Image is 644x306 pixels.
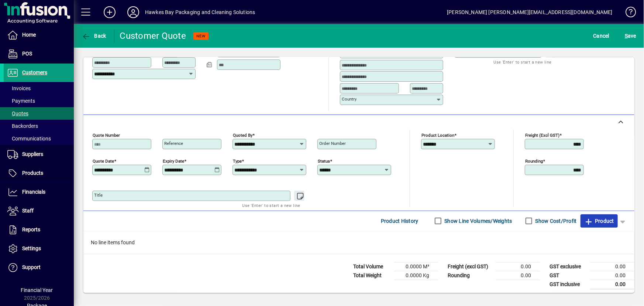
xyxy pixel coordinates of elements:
mat-hint: Use 'Enter' to start a new line [494,58,552,66]
mat-label: Country [342,96,357,102]
mat-label: Expiry date [163,158,184,163]
span: Customers [22,69,47,75]
td: 0.00 [590,271,634,280]
span: S [625,33,628,39]
a: Home [4,26,74,44]
span: Settings [22,245,41,251]
td: Total Weight [349,271,394,280]
button: Add [98,6,121,19]
mat-label: Reference [164,141,183,146]
td: 0.0000 Kg [394,271,438,280]
a: Quotes [4,107,74,120]
mat-label: Type [233,158,242,163]
span: Reports [22,227,40,232]
mat-label: Quoted by [233,132,252,137]
td: Freight (excl GST) [444,262,496,271]
a: Staff [4,202,74,220]
td: Total Volume [349,262,394,271]
span: Financials [22,189,45,195]
button: Cancel [592,29,612,42]
td: GST [546,271,590,280]
mat-hint: Use 'Enter' to start a new line [242,201,300,210]
button: Product [581,214,618,228]
td: 0.00 [590,262,634,271]
span: Payments [7,98,35,104]
div: Customer Quote [120,30,186,42]
mat-label: Freight (excl GST) [525,132,559,137]
mat-label: Quote date [93,158,114,163]
mat-label: Product location [421,132,454,137]
span: Suppliers [22,151,43,157]
span: Financial Year [21,287,53,293]
span: Invoices [7,85,31,91]
span: Back [82,33,106,39]
a: Support [4,258,74,277]
button: Save [623,29,638,42]
app-page-header-button: Back [74,29,114,42]
a: Products [4,164,74,183]
mat-label: Title [94,193,103,198]
a: Suppliers [4,145,74,164]
td: GST exclusive [546,262,590,271]
td: 0.00 [496,271,540,280]
mat-label: Quote number [93,132,120,137]
a: Payments [4,95,74,107]
label: Show Line Volumes/Weights [443,217,512,225]
a: Financials [4,183,74,201]
a: Invoices [4,82,74,95]
span: Product [584,215,614,227]
mat-label: Status [318,158,330,163]
a: Reports [4,221,74,239]
a: Knowledge Base [620,1,635,25]
div: Hawkes Bay Packaging and Cleaning Solutions [145,6,255,18]
span: Home [22,32,36,38]
td: 0.00 [496,262,540,271]
span: Support [22,264,41,270]
button: Profile [121,6,145,19]
label: Show Cost/Profit [534,217,577,225]
div: [PERSON_NAME] [PERSON_NAME][EMAIL_ADDRESS][DOMAIN_NAME] [447,6,613,18]
span: POS [22,51,32,57]
span: ave [625,30,636,42]
a: Communications [4,132,74,145]
a: Backorders [4,120,74,132]
span: Products [22,170,43,176]
div: No line items found [83,231,634,254]
td: 0.0000 M³ [394,262,438,271]
td: Rounding [444,271,496,280]
button: Product History [378,214,421,228]
span: Product History [381,215,419,227]
span: NEW [196,34,206,38]
td: 0.00 [590,280,634,289]
mat-label: Rounding [525,158,543,163]
span: Staff [22,208,34,214]
mat-label: Order number [319,141,346,146]
span: Quotes [7,110,28,116]
td: GST inclusive [546,280,590,289]
span: Cancel [593,30,610,42]
button: Back [80,29,108,42]
a: POS [4,45,74,63]
span: Backorders [7,123,38,129]
span: Communications [7,136,51,142]
a: Settings [4,239,74,258]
